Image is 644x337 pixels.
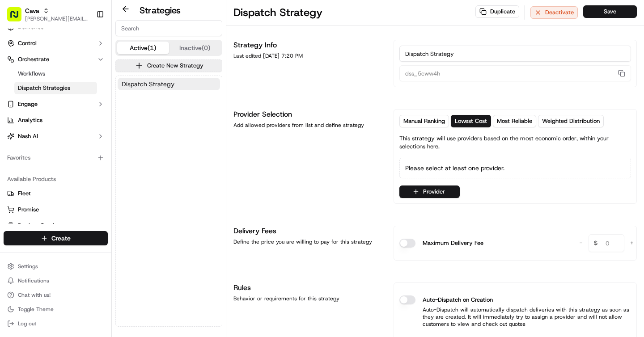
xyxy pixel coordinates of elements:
span: Workflows [18,70,45,78]
span: Product Catalog [18,222,61,230]
div: Please select at least one provider. [399,158,631,178]
input: Search [115,20,222,36]
button: Weighted Distribution [538,115,604,127]
button: Manual Ranking [399,115,449,127]
p: Welcome 👋 [9,36,163,50]
a: Powered byPylon [63,221,108,228]
span: API Documentation [85,200,144,209]
button: Duplicate [475,5,519,18]
span: [DATE] [79,163,97,170]
span: Manual Ranking [403,117,445,125]
a: Promise [7,206,104,214]
button: Promise [4,202,108,217]
button: Orchestrate [4,52,108,67]
span: Toggle Theme [18,306,54,313]
a: Fleet [7,190,104,198]
h1: Rules [233,282,383,293]
span: Promise [18,206,39,214]
span: [PERSON_NAME] [28,139,72,146]
h1: Provider Selection [233,109,383,120]
span: [PERSON_NAME] [28,163,72,170]
button: Provider [399,185,460,198]
a: 📗Knowledge Base [5,196,72,212]
img: 1755196953914-cd9d9cba-b7f7-46ee-b6f5-75ff69acacf5 [19,85,35,101]
a: Dispatch Strategies [14,82,97,94]
span: Lowest Cost [455,117,487,125]
div: We're available if you need us! [40,94,123,101]
div: Start new chat [40,85,147,94]
span: Most Reliable [497,117,532,125]
span: Weighted Distribution [542,117,600,125]
span: Create [51,234,71,243]
div: Behavior or requirements for this strategy [233,295,383,302]
label: Maximum Delivery Fee [423,239,483,248]
span: Notifications [18,277,49,284]
button: Log out [4,317,108,330]
button: Product Catalog [4,219,108,233]
button: Dispatch Strategy [118,78,220,90]
img: Jeff Sasse [9,130,23,144]
input: Got a question? Start typing here... [23,58,161,67]
p: Auto-Dispatch will automatically dispatch deliveries with this strategy as soon as they are creat... [399,306,631,328]
a: 💻API Documentation [72,196,147,212]
button: Engage [4,97,108,111]
img: Nash [9,9,27,27]
button: Create New Strategy [115,59,222,72]
h1: Dispatch Strategy [233,5,322,20]
span: • [74,163,77,170]
h1: Strategy Info [233,40,383,51]
div: Last edited [DATE] 7:20 PM [233,52,383,59]
span: Engage [18,100,38,108]
button: Start new chat [152,88,163,99]
div: Favorites [4,151,108,165]
span: Knowledge Base [18,200,68,209]
span: Settings [18,263,38,270]
button: Toggle Theme [4,303,108,316]
button: Cava[PERSON_NAME][EMAIL_ADDRESS][DOMAIN_NAME] [4,4,93,25]
button: Active (1) [117,42,169,54]
div: 💻 [76,201,83,208]
div: Define the price you are willing to pay for this strategy [233,238,383,245]
div: Add allowed providers from list and define strategy [233,122,383,129]
span: $ [590,236,601,253]
button: Chat with us! [4,289,108,301]
a: Analytics [4,113,108,127]
button: Deactivate [530,6,578,19]
span: [DATE] [79,139,97,146]
button: Create [4,231,108,245]
div: Past conversations [9,116,60,123]
button: Save [583,5,637,18]
div: Available Products [4,172,108,186]
span: Control [18,39,37,47]
h2: Strategies [140,4,181,17]
span: Dispatch Strategy [122,80,174,88]
h1: Delivery Fees [233,226,383,236]
span: Log out [18,320,36,327]
button: Control [4,36,108,51]
button: Cava [25,6,39,15]
span: Chat with us! [18,291,51,299]
button: See all [139,114,163,125]
button: Nash AI [4,129,108,143]
div: 📗 [9,201,16,208]
button: Inactive (0) [169,42,221,54]
button: Settings [4,260,108,273]
button: [PERSON_NAME][EMAIL_ADDRESS][DOMAIN_NAME] [25,15,89,22]
a: Workflows [14,67,97,80]
span: Dispatch Strategies [18,84,70,92]
span: Orchestrate [18,55,49,63]
button: Most Reliable [493,115,536,127]
p: This strategy will use providers based on the most economic order, within your selections here. [399,135,631,151]
span: Analytics [18,116,42,124]
span: Nash AI [18,132,38,140]
img: Jeff Sasse [9,154,23,168]
span: Pylon [89,222,108,228]
button: Notifications [4,274,108,287]
a: Product Catalog [7,222,104,230]
span: • [74,139,77,146]
button: Fleet [4,186,108,201]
